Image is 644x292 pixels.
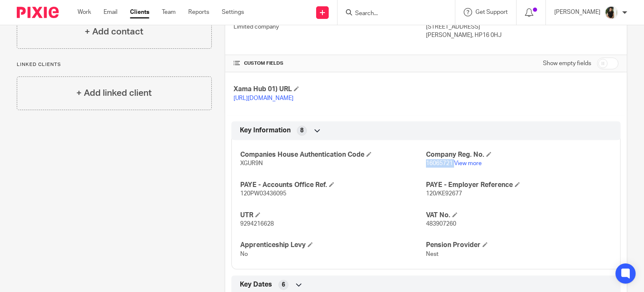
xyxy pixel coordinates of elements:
h4: + Add linked client [76,87,152,100]
p: [STREET_ADDRESS] [426,23,618,31]
a: [URL][DOMAIN_NAME] [234,95,293,101]
span: Key Information [240,126,291,135]
span: No [240,251,248,257]
h4: VAT No. [426,211,612,220]
span: 120/KE92677 [426,191,462,197]
span: 16065721 [426,160,453,166]
span: XGUR9N [240,160,263,166]
p: Limited company [234,23,426,31]
h4: PAYE - Accounts Office Ref. [240,181,426,189]
img: Janice%20Tang.jpeg [605,6,618,19]
a: Clients [130,8,149,16]
a: Reports [188,8,209,16]
span: 120PW03436095 [240,191,286,197]
a: Email [104,8,117,16]
h4: CUSTOM FIELDS [234,60,426,67]
h4: Companies House Authentication Code [240,150,426,159]
a: View more [454,160,482,166]
a: Work [78,8,91,16]
a: Settings [222,8,244,16]
h4: UTR [240,211,426,220]
span: 483907260 [426,221,456,227]
p: [PERSON_NAME] [554,8,600,16]
span: 9294216628 [240,221,274,227]
span: Key Dates [240,280,272,289]
span: Nest [426,251,439,257]
a: Team [162,8,176,16]
h4: + Add contact [85,25,143,38]
h4: Xama Hub 01) URL [234,85,426,94]
img: Pixie [17,7,59,18]
span: 6 [282,281,285,289]
h4: Company Reg. No. [426,150,612,159]
span: Get Support [475,9,508,15]
label: Show empty fields [543,59,591,68]
p: Linked clients [17,61,212,68]
h4: Apprenticeship Levy [240,241,426,250]
h4: PAYE - Employer Reference [426,181,612,189]
h4: Pension Provider [426,241,612,250]
span: 8 [300,126,304,135]
p: [PERSON_NAME], HP16 0HJ [426,31,618,39]
input: Search [354,10,430,18]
